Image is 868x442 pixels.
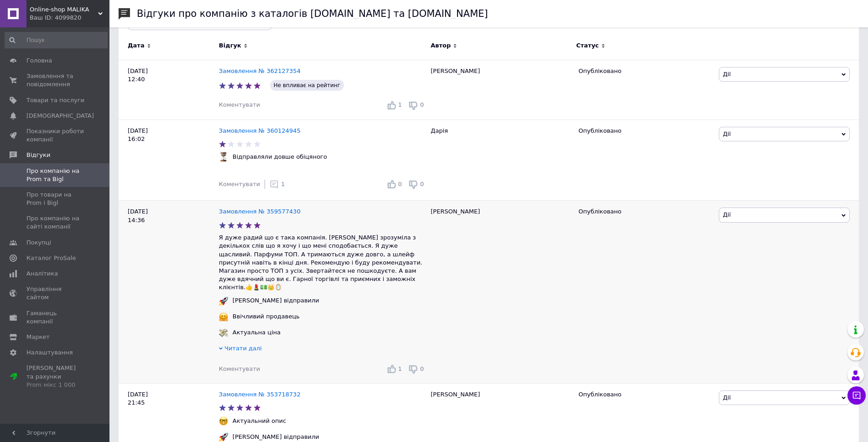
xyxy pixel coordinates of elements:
[398,101,402,108] span: 1
[26,72,84,88] span: Замовлення та повідомлення
[219,152,228,161] img: :hourglass_flowing_sand:
[723,394,731,401] span: Дії
[398,365,402,372] span: 1
[219,42,241,50] span: Відгук
[723,130,731,137] span: Дії
[26,57,52,65] span: Головна
[26,364,84,389] span: [PERSON_NAME] та рахунки
[137,8,488,19] h1: Відгуки про компанію з каталогів [DOMAIN_NAME] та [DOMAIN_NAME]
[26,285,84,302] span: Управління сайтом
[270,80,344,91] span: Не впливає на рейтинг
[578,67,712,75] div: Опубліковано
[847,386,866,405] button: Чат з покупцем
[219,344,426,355] div: Читати далі
[219,432,228,442] img: :rocket:
[230,417,289,425] div: Актуальний опис
[578,127,712,135] div: Опубліковано
[426,201,574,383] div: [PERSON_NAME]
[128,42,145,50] span: Дата
[219,208,301,215] a: Замовлення № 359577430
[219,101,260,109] div: Коментувати
[219,101,260,108] span: Коментувати
[26,239,51,247] span: Покупці
[426,60,574,120] div: [PERSON_NAME]
[230,328,283,337] div: Актуальна ціна
[26,381,84,389] div: Prom мікс 1 000
[230,296,322,305] div: [PERSON_NAME] відправили
[426,120,574,201] div: Дарія
[723,71,731,78] span: Дії
[30,5,98,14] span: Online-shop MALIKA
[119,60,219,120] div: [DATE] 12:40
[5,32,108,48] input: Пошук
[26,96,84,104] span: Товари та послуги
[224,345,262,352] span: Читати далі
[219,127,301,134] a: Замовлення № 360124945
[219,391,301,398] a: Замовлення № 353718732
[723,211,731,218] span: Дії
[420,181,424,187] span: 0
[230,153,329,161] div: Відправляли довше обіцяного
[420,101,424,108] span: 0
[26,214,84,231] span: Про компанію на сайті компанії
[230,312,302,321] div: Ввічливий продавець
[578,208,712,216] div: Опубліковано
[219,68,301,74] a: Замовлення № 362127354
[26,333,50,341] span: Маркет
[398,181,402,187] span: 0
[431,42,451,50] span: Автор
[26,127,84,144] span: Показники роботи компанії
[230,433,322,441] div: [PERSON_NAME] відправили
[578,390,712,399] div: Опубліковано
[219,365,260,372] span: Коментувати
[26,270,58,278] span: Аналітика
[219,180,260,188] div: Коментувати
[219,328,228,338] img: :money_with_wings:
[219,416,228,426] img: :nerd_face:
[26,167,84,183] span: Про компанію на Prom та Bigl
[270,180,285,189] div: 1
[26,151,50,159] span: Відгуки
[219,234,426,291] p: Я дуже радий що є така компанія. [PERSON_NAME] зрозуміла з декількох слів що я хочу і що мені спо...
[219,296,228,306] img: :rocket:
[26,112,94,120] span: [DEMOGRAPHIC_DATA]
[420,365,424,372] span: 0
[219,312,228,322] img: :hugging_face:
[119,201,219,383] div: [DATE] 14:36
[281,181,285,187] span: 1
[219,181,260,187] span: Коментувати
[219,365,260,373] div: Коментувати
[26,348,73,357] span: Налаштування
[576,42,599,50] span: Статус
[26,191,84,207] span: Про товари на Prom і Bigl
[30,14,109,22] div: Ваш ID: 4099820
[119,120,219,201] div: [DATE] 16:02
[26,254,76,262] span: Каталог ProSale
[26,309,84,326] span: Гаманець компанії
